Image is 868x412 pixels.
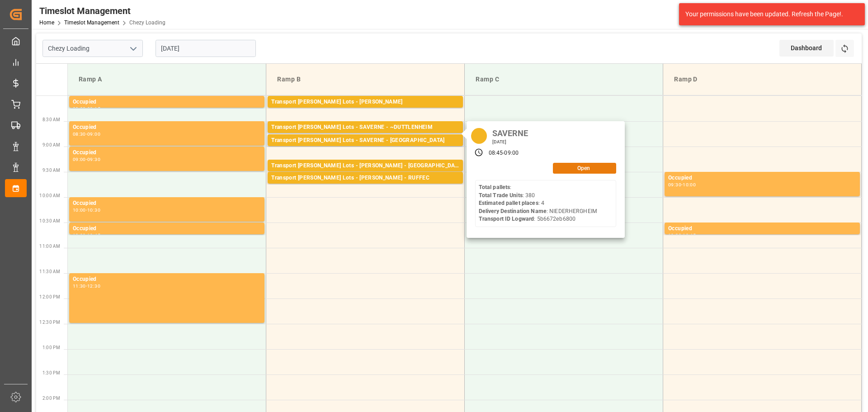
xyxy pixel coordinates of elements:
[274,71,457,88] div: Ramp B
[86,132,87,136] div: -
[271,107,459,114] div: Pallets: 19,TU: 672,City: CARQUEFOU,Arrival: [DATE] 00:00:00
[489,149,503,157] div: 08:45
[73,132,86,136] div: 08:30
[39,244,60,249] span: 11:00 AM
[87,132,100,136] div: 09:00
[73,284,86,288] div: 11:30
[683,233,696,237] div: 10:45
[779,40,834,57] div: Dashboard
[271,161,459,170] div: Transport [PERSON_NAME] Lots - [PERSON_NAME] - [GEOGRAPHIC_DATA]
[126,42,140,56] button: open menu
[75,71,259,88] div: Ramp A
[271,183,459,190] div: Pallets: ,TU: 67,City: RUFFEC,Arrival: [DATE] 00:00:00
[73,199,261,208] div: Occupied
[271,123,459,132] div: Transport [PERSON_NAME] Lots - SAVERNE - ~DUTTLENHEIM
[87,284,100,288] div: 12:30
[271,170,459,178] div: Pallets: ,TU: 91,City: [GEOGRAPHIC_DATA],Arrival: [DATE] 00:00:00
[73,107,86,111] div: 08:00
[87,208,100,212] div: 10:30
[73,98,261,107] div: Occupied
[86,107,87,111] div: -
[39,218,60,223] span: 10:30 AM
[87,107,100,111] div: 08:15
[73,275,261,284] div: Occupied
[489,139,532,145] div: [DATE]
[73,208,86,212] div: 10:00
[670,71,854,88] div: Ramp D
[42,370,60,375] span: 1:30 PM
[42,396,60,401] span: 2:00 PM
[86,233,87,237] div: -
[86,157,87,161] div: -
[479,216,534,222] b: Transport ID Logward
[553,163,616,174] button: Open
[479,200,538,206] b: Estimated pallet places
[73,224,261,233] div: Occupied
[73,157,86,161] div: 09:00
[479,192,523,199] b: Total Trade Units
[271,98,459,107] div: Transport [PERSON_NAME] Lots - [PERSON_NAME]
[39,294,60,299] span: 12:00 PM
[271,132,459,140] div: Pallets: ,TU: 62,City: ~[GEOGRAPHIC_DATA],Arrival: [DATE] 00:00:00
[42,40,143,57] input: Type to search/select
[479,184,510,190] b: Total pallets
[685,9,852,19] div: Your permissions have been updated. Refresh the Page!.
[479,208,547,214] b: Delivery Destination Name
[271,174,459,183] div: Transport [PERSON_NAME] Lots - [PERSON_NAME] - RUFFEC
[73,233,86,237] div: 10:30
[479,184,597,223] div: : : 380 : 4 : NIEDERHERGHEIM : 5b6672eb6800
[668,233,681,237] div: 10:30
[42,168,60,173] span: 9:30 AM
[86,284,87,288] div: -
[39,269,60,274] span: 11:30 AM
[503,149,504,157] div: -
[42,345,60,350] span: 1:00 PM
[39,4,165,18] div: Timeslot Management
[668,174,856,183] div: Occupied
[42,142,60,147] span: 9:00 AM
[489,126,532,139] div: SAVERNE
[87,157,100,161] div: 09:30
[271,145,459,153] div: Pallets: ,TU: 380,City: [GEOGRAPHIC_DATA],Arrival: [DATE] 00:00:00
[681,183,683,187] div: -
[156,40,256,57] input: DD-MM-YYYY
[64,19,119,26] a: Timeslot Management
[472,71,656,88] div: Ramp C
[504,149,519,157] div: 09:00
[73,148,261,157] div: Occupied
[87,233,100,237] div: 10:45
[668,224,856,233] div: Occupied
[668,183,681,187] div: 09:30
[86,208,87,212] div: -
[683,183,696,187] div: 10:00
[271,136,459,145] div: Transport [PERSON_NAME] Lots - SAVERNE - [GEOGRAPHIC_DATA]
[39,19,54,26] a: Home
[681,233,683,237] div: -
[42,117,60,122] span: 8:30 AM
[39,320,60,325] span: 12:30 PM
[73,123,261,132] div: Occupied
[39,193,60,198] span: 10:00 AM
